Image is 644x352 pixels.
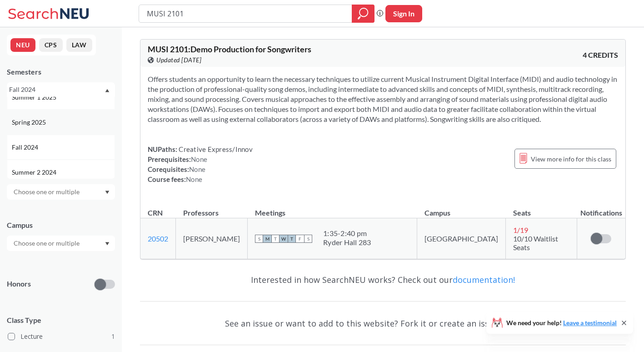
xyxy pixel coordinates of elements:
[304,235,312,243] span: S
[105,89,110,92] svg: Dropdown arrow
[9,238,85,249] input: Choose one or multiple
[12,117,48,127] span: Spring 2025
[323,229,371,238] div: 1:35 - 2:40 pm
[506,199,577,218] th: Seats
[531,153,611,165] span: View more info for this class
[66,38,92,52] button: LAW
[9,85,104,95] div: Fall 2024
[7,236,115,251] div: Dropdown arrow
[186,175,202,183] span: None
[146,6,345,21] input: Class, professor, course number, "phrase"
[7,220,115,230] div: Campus
[323,238,371,247] div: Ryder Hall 283
[248,199,417,218] th: Meetings
[156,55,201,65] span: Updated [DATE]
[7,67,115,77] div: Semesters
[352,5,374,23] div: magnifying glass
[189,165,205,173] span: None
[9,186,85,197] input: Choose one or multiple
[111,332,115,342] span: 1
[7,315,115,325] span: Class Type
[176,199,248,218] th: Professors
[39,38,63,52] button: CPS
[358,7,369,20] svg: magnifying glass
[583,50,618,60] span: 4 CREDITS
[105,242,110,246] svg: Dropdown arrow
[417,218,506,259] td: [GEOGRAPHIC_DATA]
[12,142,40,152] span: Fall 2024
[8,331,115,342] label: Lecture
[453,274,515,285] a: documentation!
[177,145,253,153] span: Creative Express/Innov
[263,235,271,243] span: M
[7,184,115,200] div: Dropdown arrow
[296,235,304,243] span: F
[577,199,625,218] th: Notifications
[12,167,58,177] span: Summer 2 2024
[417,199,506,218] th: Campus
[271,235,280,243] span: T
[10,38,35,52] button: NEU
[385,5,422,22] button: Sign In
[12,92,58,102] span: Summer 1 2025
[288,235,296,243] span: T
[7,279,31,289] p: Honors
[513,226,528,234] span: 1 / 19
[140,267,626,293] div: Interested in how SearchNEU works? Check out our
[191,155,207,163] span: None
[148,44,311,54] span: MUSI 2101 : Demo Production for Songwriters
[255,235,263,243] span: S
[148,144,253,184] div: NUPaths: Prerequisites: Corequisites: Course fees:
[105,191,110,194] svg: Dropdown arrow
[140,310,626,337] div: See an issue or want to add to this website? Fork it or create an issue on .
[513,234,558,251] span: 10/10 Waitlist Seats
[7,82,115,97] div: Fall 2024Dropdown arrowFall 2025Summer 2 2025Summer Full 2025Summer 1 2025Spring 2025Fall 2024Sum...
[176,218,248,259] td: [PERSON_NAME]
[506,320,617,326] span: We need your help!
[280,235,288,243] span: W
[563,319,617,327] a: Leave a testimonial
[148,234,168,243] a: 20502
[148,74,618,124] section: Offers students an opportunity to learn the necessary techniques to utilize current Musical Instr...
[148,208,163,218] div: CRN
